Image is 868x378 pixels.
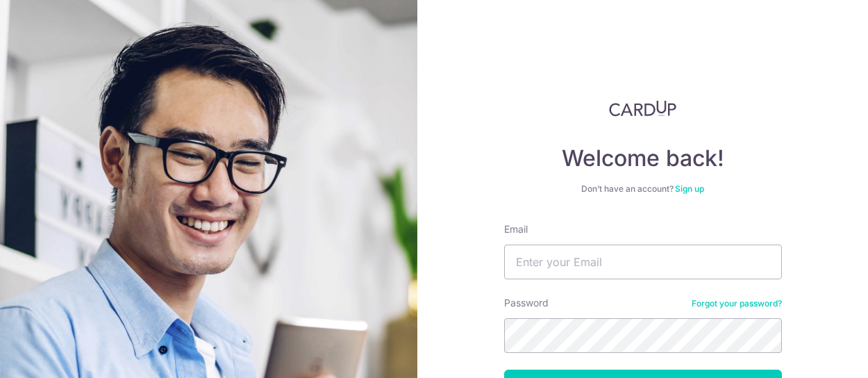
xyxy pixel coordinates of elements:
[609,100,677,117] img: CardUp Logo
[504,245,782,279] input: Enter your Email
[692,298,782,309] a: Forgot your password?
[504,222,528,236] label: Email
[675,183,704,194] a: Sign up
[504,296,549,310] label: Password
[504,183,782,195] div: Don’t have an account?
[504,145,782,172] h4: Welcome back!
